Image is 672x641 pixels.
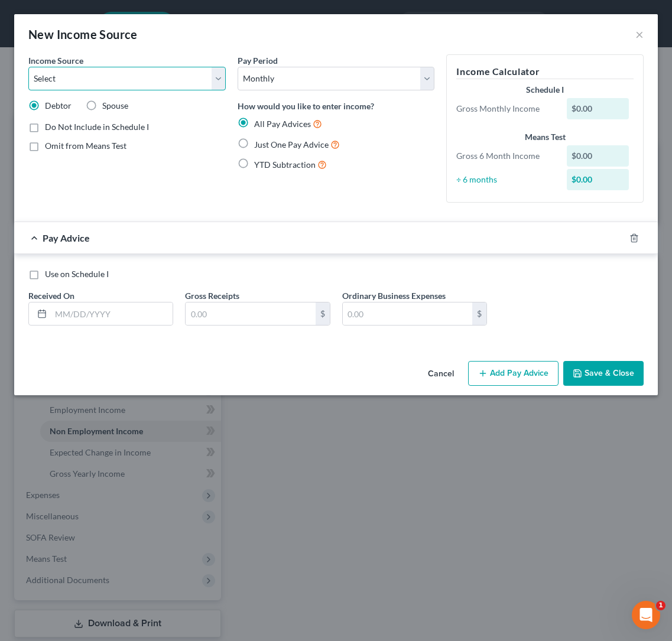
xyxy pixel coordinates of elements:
input: 0.00 [186,302,315,325]
button: Cancel [418,362,463,386]
label: How would you like to enter income? [238,100,374,112]
div: $ [316,302,330,325]
div: ÷ 6 months [450,174,560,186]
div: Means Test [456,131,634,143]
h5: Income Calculator [456,64,634,79]
span: Omit from Means Test [45,141,126,151]
iframe: Intercom live chat [632,601,660,629]
div: $0.00 [567,98,629,119]
label: Ordinary Business Expenses [342,289,446,302]
span: Pay Advice [43,232,90,243]
div: $0.00 [567,145,629,167]
input: 0.00 [343,302,472,325]
input: MM/DD/YYYY [51,302,173,325]
div: Gross Monthly Income [450,103,560,115]
span: Just One Pay Advice [254,139,329,149]
button: Add Pay Advice [468,361,559,386]
span: All Pay Advices [254,119,311,129]
span: Spouse [102,100,128,110]
span: Income Source [28,56,83,66]
label: Gross Receipts [185,289,239,302]
div: $ [472,302,486,325]
span: Received On [28,291,74,301]
span: YTD Subtraction [254,160,316,170]
button: Save & Close [563,361,644,386]
button: × [635,27,644,41]
div: $0.00 [567,169,629,190]
span: Do Not Include in Schedule I [45,122,149,132]
div: New Income Source [28,26,138,43]
label: Pay Period [238,54,278,67]
span: 1 [656,601,665,610]
div: Gross 6 Month Income [450,150,560,162]
span: Use on Schedule I [45,269,109,279]
div: Schedule I [456,84,634,96]
span: Debtor [45,100,72,110]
